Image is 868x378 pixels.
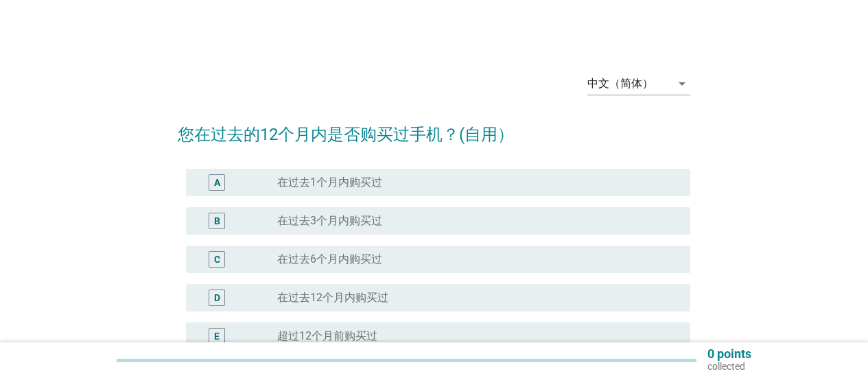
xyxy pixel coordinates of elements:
div: C [214,252,220,267]
i: arrow_drop_down [674,75,690,92]
p: 0 points [707,348,751,360]
div: A [214,176,220,190]
p: collected [707,360,751,373]
div: 中文（简体） [587,78,653,90]
h2: 您在过去的12个月内是否购买过手机？(自用） [178,108,690,147]
label: 超过12个月前购买过 [277,329,377,343]
label: 在过去3个月内购买过 [277,214,382,228]
label: 在过去6个月内购买过 [277,252,382,266]
div: B [214,214,220,228]
div: E [214,329,220,344]
label: 在过去12个月内购买过 [277,291,388,305]
div: D [214,291,220,305]
label: 在过去1个月内购买过 [277,176,382,189]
